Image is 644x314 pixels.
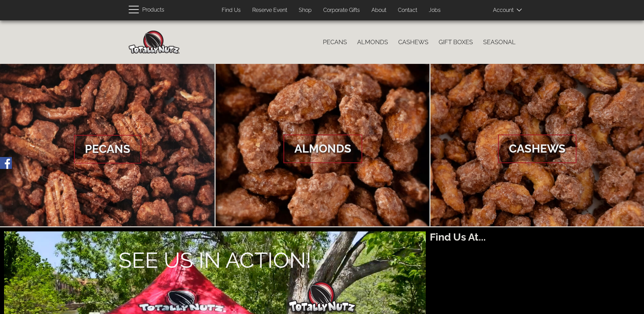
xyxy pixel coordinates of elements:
a: Corporate Gifts [318,4,365,17]
a: About [366,4,391,17]
a: Seasonal [478,35,521,49]
a: Reserve Event [247,4,292,17]
a: Gift Boxes [434,35,478,49]
a: Contact [393,4,422,17]
span: Almonds [283,135,362,163]
a: Cashews [393,35,434,49]
img: Totally Nutz Logo [288,281,356,312]
a: Jobs [424,4,446,17]
span: Products [142,5,164,15]
a: Almonds [352,35,393,49]
span: Cashews [498,135,576,163]
h2: Find Us At... [430,231,640,243]
span: Pecans [74,135,141,163]
a: Pecans [318,35,352,49]
img: Home [129,31,180,54]
a: Shop [294,4,317,17]
a: Almonds [216,64,430,226]
a: Find Us [217,4,246,17]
